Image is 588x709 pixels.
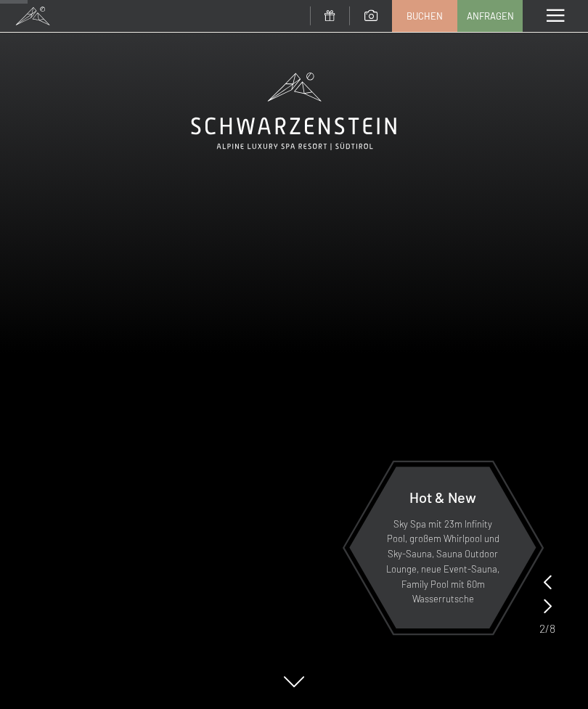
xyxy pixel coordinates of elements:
span: 8 [550,620,555,636]
span: Hot & New [409,488,476,506]
span: Anfragen [467,9,514,22]
span: / [545,620,550,636]
p: Sky Spa mit 23m Infinity Pool, großem Whirlpool und Sky-Sauna, Sauna Outdoor Lounge, neue Event-S... [385,517,501,607]
span: 2 [539,620,545,636]
span: Buchen [407,9,443,22]
a: Buchen [393,1,457,31]
a: Anfragen [458,1,522,31]
a: Hot & New Sky Spa mit 23m Infinity Pool, großem Whirlpool und Sky-Sauna, Sauna Outdoor Lounge, ne... [348,466,537,629]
